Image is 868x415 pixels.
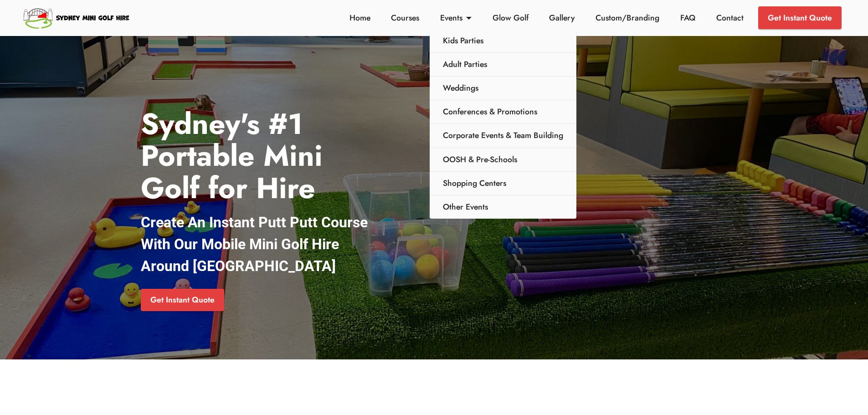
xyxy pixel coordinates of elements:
[430,29,576,53] a: Kids Parties
[430,124,576,148] a: Corporate Events & Team Building
[714,12,746,24] a: Contact
[430,195,576,219] a: Other Events
[490,12,531,24] a: Glow Golf
[141,103,323,209] strong: Sydney's #1 Portable Mini Golf for Hire
[678,12,698,24] a: FAQ
[347,12,373,24] a: Home
[430,148,576,172] a: OOSH & Pre-Schools
[141,289,224,312] a: Get Instant Quote
[593,12,662,24] a: Custom/Branding
[430,100,576,124] a: Conferences & Promotions
[547,12,577,24] a: Gallery
[430,77,576,100] a: Weddings
[389,12,422,24] a: Courses
[438,12,474,24] a: Events
[141,214,368,275] strong: Create An Instant Putt Putt Course With Our Mobile Mini Golf Hire Around [GEOGRAPHIC_DATA]
[430,53,576,77] a: Adult Parties
[430,172,576,195] a: Shopping Centers
[758,6,842,29] a: Get Instant Quote
[22,5,132,31] img: Sydney Mini Golf Hire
